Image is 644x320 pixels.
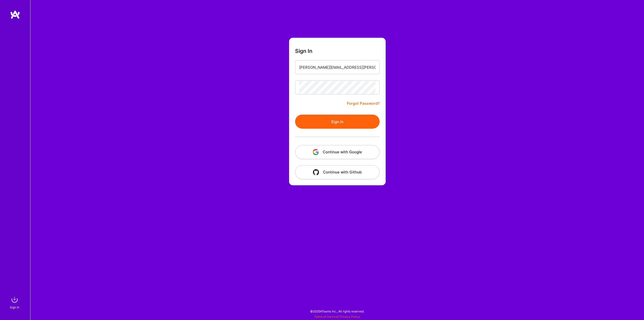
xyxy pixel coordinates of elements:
[295,115,380,129] button: Sign In
[314,315,360,318] span: |
[10,10,20,19] img: logo
[313,149,319,155] img: icon
[10,305,19,310] div: Sign In
[340,315,360,318] a: Privacy Policy
[11,295,20,310] a: sign inSign In
[295,48,312,54] h3: Sign In
[314,315,338,318] a: Terms of Service
[30,305,644,317] div: © 2025 ATeams Inc., All rights reserved.
[295,145,380,159] button: Continue with Google
[10,295,20,305] img: sign in
[313,169,319,175] img: icon
[299,61,376,74] input: Email...
[295,165,380,179] button: Continue with Github
[347,100,380,106] a: Forgot Password?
